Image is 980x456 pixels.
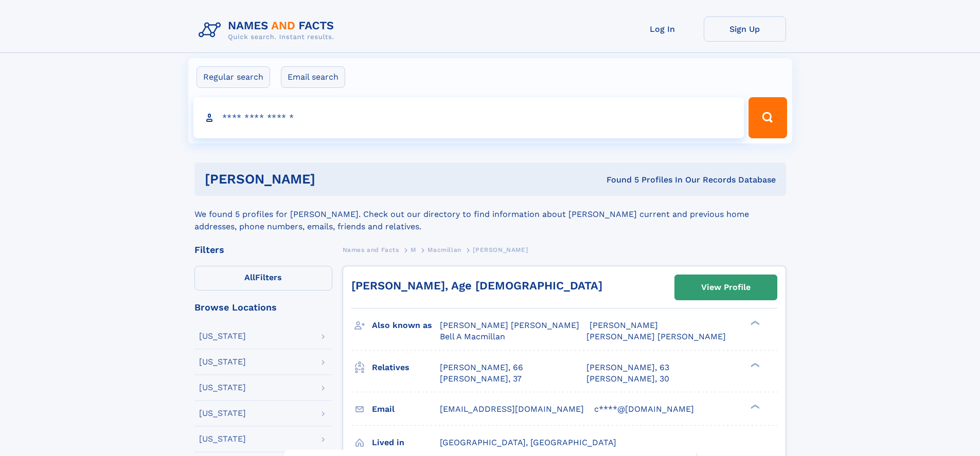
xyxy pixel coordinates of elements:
button: Search Button [749,97,787,138]
div: ❯ [748,361,760,368]
a: [PERSON_NAME], 37 [440,373,522,385]
span: M [411,246,416,253]
span: [PERSON_NAME] [590,320,658,330]
a: [PERSON_NAME], 30 [586,373,669,385]
a: M [411,243,416,256]
h3: Relatives [372,359,440,376]
span: [EMAIL_ADDRESS][DOMAIN_NAME] [440,404,584,414]
span: [GEOGRAPHIC_DATA], [GEOGRAPHIC_DATA] [440,437,616,447]
a: Log In [621,16,704,42]
a: Names and Facts [343,243,399,256]
div: [US_STATE] [199,332,246,340]
div: Filters [194,245,332,254]
div: [US_STATE] [199,358,246,366]
span: Bell A Macmillan [440,332,505,341]
a: Macmillan [427,243,461,256]
div: View Profile [701,276,751,299]
a: [PERSON_NAME], 63 [586,362,669,373]
div: We found 5 profiles for [PERSON_NAME]. Check out our directory to find information about [PERSON_... [194,196,786,233]
span: [PERSON_NAME] [PERSON_NAME] [440,320,579,330]
a: View Profile [675,275,777,300]
span: All [244,272,255,282]
div: ❯ [748,403,760,410]
span: [PERSON_NAME] [473,246,528,253]
label: Email search [281,66,345,88]
div: Browse Locations [194,303,332,312]
a: [PERSON_NAME], Age [DEMOGRAPHIC_DATA] [351,279,602,292]
a: Sign Up [704,16,786,42]
a: [PERSON_NAME], 66 [440,362,523,373]
input: search input [193,97,744,138]
h3: Lived in [372,434,440,451]
label: Regular search [197,66,270,88]
div: [US_STATE] [199,409,246,417]
h3: Email [372,400,440,418]
span: [PERSON_NAME] [PERSON_NAME] [586,332,726,341]
h1: [PERSON_NAME] [205,173,461,186]
img: Logo Names and Facts [194,16,343,44]
label: Filters [194,266,332,290]
h3: Also known as [372,317,440,334]
div: [US_STATE] [199,435,246,443]
div: Found 5 Profiles In Our Records Database [461,174,776,186]
span: Macmillan [427,246,461,253]
div: ❯ [748,320,760,326]
div: [US_STATE] [199,384,246,392]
